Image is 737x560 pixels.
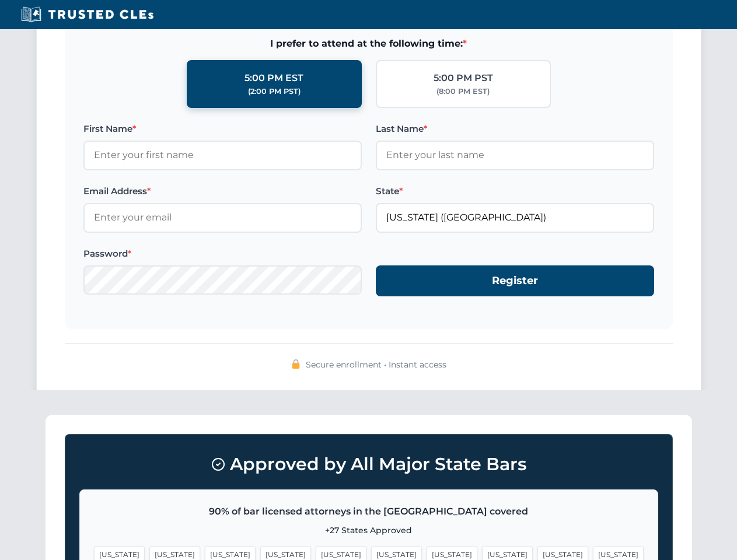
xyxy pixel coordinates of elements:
[83,36,654,51] span: I prefer to attend at the following time:
[18,6,157,23] img: Trusted CLEs
[376,184,654,198] label: State
[244,71,303,86] div: 5:00 PM EST
[79,449,658,480] h3: Approved by All Major State Bars
[376,141,654,170] input: Enter your last name
[306,358,446,371] span: Secure enrollment • Instant access
[376,122,654,136] label: Last Name
[376,203,654,232] input: Florida (FL)
[248,86,301,97] div: (2:00 PM PST)
[434,71,493,86] div: 5:00 PM PST
[436,86,490,97] div: (8:00 PM EST)
[376,265,654,296] button: Register
[83,184,362,198] label: Email Address
[83,141,362,170] input: Enter your first name
[83,203,362,232] input: Enter your email
[291,359,301,369] img: 🔒
[83,247,362,261] label: Password
[94,504,644,519] p: 90% of bar licensed attorneys in the [GEOGRAPHIC_DATA] covered
[83,122,362,136] label: First Name
[94,524,644,537] p: +27 States Approved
